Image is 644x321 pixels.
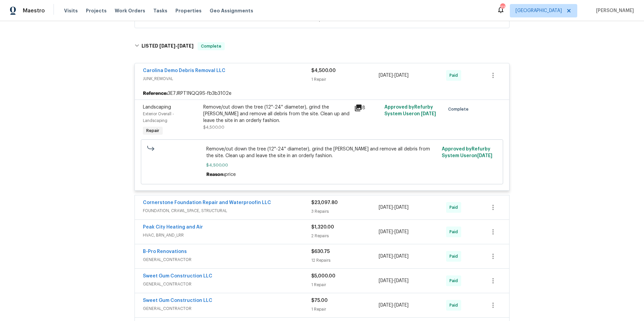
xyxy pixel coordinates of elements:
span: - [379,72,409,79]
div: Remove/cut down the tree (12''-24'' diameter), grind the [PERSON_NAME] and remove all debris from... [203,104,350,124]
span: Geo Assignments [210,7,253,14]
span: Complete [198,43,224,50]
span: Reason: [206,172,225,177]
a: B-Pro Renovations [143,249,187,254]
span: Paid [449,253,461,260]
div: 1 Repair [311,306,379,313]
span: HVAC, BRN_AND_LRR [143,232,311,239]
span: [DATE] [394,205,409,210]
span: - [159,44,194,48]
span: $1,320.00 [311,225,334,230]
span: [DATE] [394,278,409,283]
span: Tasks [153,8,167,13]
span: GENERAL_CONTRACTOR [143,305,311,312]
span: Remove/cut down the tree (12''-24'' diameter), grind the [PERSON_NAME] and remove all debris from... [206,146,438,159]
span: [DATE] [379,278,393,283]
span: Paid [449,72,461,79]
span: [DATE] [421,112,436,116]
span: Visits [64,7,78,14]
span: GENERAL_CONTRACTOR [143,256,311,263]
span: - [379,277,409,284]
span: [DATE] [394,230,409,234]
span: Paid [449,229,461,235]
span: Maestro [23,7,45,14]
span: - [379,229,409,235]
span: $75.00 [311,298,328,303]
span: Approved by Refurby System User on [384,105,436,116]
span: Paid [449,277,461,284]
span: [DATE] [379,254,393,259]
span: [PERSON_NAME] [593,7,634,14]
span: $4,500.00 [203,125,224,129]
span: - [379,302,409,309]
span: $5,000.00 [311,274,335,278]
span: [DATE] [159,44,175,48]
span: Projects [86,7,107,14]
h6: LISTED [142,42,194,50]
span: Work Orders [115,7,145,14]
span: GENERAL_CONTRACTOR [143,281,311,287]
span: Properties [175,7,202,14]
span: [DATE] [379,73,393,78]
div: LISTED [DATE]-[DATE]Complete [132,36,512,57]
span: Landscaping [143,105,171,110]
div: 12 Repairs [311,257,379,264]
span: [DATE] [394,73,409,78]
span: $630.75 [311,249,330,254]
div: 2 Repairs [311,233,379,239]
span: Paid [449,302,461,309]
a: Peak City Heating and Air [143,225,203,230]
span: FOUNDATION, CRAWL_SPACE, STRUCTURAL [143,207,311,214]
div: 1 Repair [311,76,379,83]
span: Approved by Refurby System User on [442,147,492,158]
a: Cornerstone Foundation Repair and Waterproofin LLC [143,200,271,205]
div: 1 Repair [311,281,379,288]
span: Paid [449,204,461,211]
a: Sweet Gum Construction LLC [143,298,212,303]
span: [DATE] [477,153,492,158]
b: Reference: [143,90,168,97]
span: - [379,253,409,260]
span: [GEOGRAPHIC_DATA] [516,7,562,14]
span: [DATE] [379,230,393,234]
span: JUNK_REMOVAL [143,75,311,82]
span: Complete [448,106,471,113]
span: [DATE] [394,254,409,259]
span: price [225,172,236,177]
span: [DATE] [177,44,194,48]
span: $4,500.00 [206,162,438,169]
a: Sweet Gum Construction LLC [143,274,212,278]
span: [DATE] [379,303,393,308]
span: $4,500.00 [311,68,336,73]
span: - [379,204,409,211]
div: 3 Repairs [311,208,379,215]
a: Carolina Demo Debris Removal LLC [143,68,225,73]
div: 3E7JRPT1NQQ9S-fb3b3102e [135,87,509,100]
span: Exterior Overall - Landscaping [143,112,174,123]
span: $23,097.80 [311,200,338,205]
div: 8 [354,104,380,112]
div: 111 [500,4,505,11]
span: [DATE] [379,205,393,210]
span: [DATE] [394,303,409,308]
span: Repair [144,127,162,134]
